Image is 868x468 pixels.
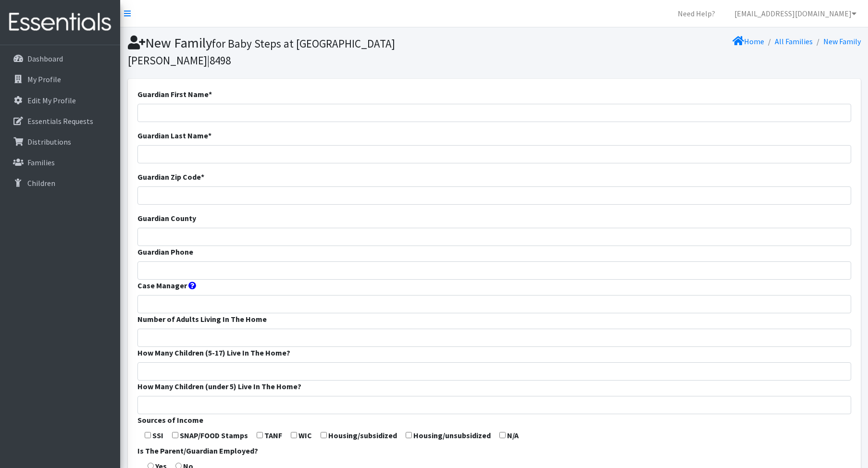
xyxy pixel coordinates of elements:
[507,430,519,441] label: N/A
[152,430,163,441] label: SSI
[137,212,196,224] label: Guardian County
[201,172,204,182] abbr: required
[298,430,312,441] label: WIC
[4,132,116,151] a: Distributions
[27,158,55,167] p: Families
[264,430,282,441] label: TANF
[27,116,93,126] p: Essentials Requests
[137,445,258,456] label: Is The Parent/Guardian Employed?
[27,137,71,147] p: Distributions
[4,70,116,89] a: My Profile
[4,153,116,172] a: Families
[128,37,395,67] small: for Baby Steps at [GEOGRAPHIC_DATA][PERSON_NAME]|8498
[4,111,116,131] a: Essentials Requests
[188,282,196,289] i: Person at the agency who is assigned to this family.
[27,178,55,188] p: Children
[4,49,116,68] a: Dashboard
[180,430,248,441] label: SNAP/FOOD Stamps
[137,313,267,325] label: Number of Adults Living In The Home
[4,173,116,193] a: Children
[27,74,61,84] p: My Profile
[413,430,491,441] label: Housing/unsubsidized
[4,6,116,38] img: HumanEssentials
[823,37,861,46] a: New Family
[732,37,764,46] a: Home
[137,88,212,100] label: Guardian First Name
[137,280,187,291] label: Case Manager
[137,130,211,141] label: Guardian Last Name
[208,131,211,140] abbr: required
[128,35,491,68] h1: New Family
[137,246,193,258] label: Guardian Phone
[137,381,301,392] label: How Many Children (under 5) Live In The Home?
[775,37,813,46] a: All Families
[27,54,63,63] p: Dashboard
[137,414,203,426] label: Sources of Income
[137,347,290,358] label: How Many Children (5-17) Live In The Home?
[328,430,397,441] label: Housing/subsidized
[137,171,204,183] label: Guardian Zip Code
[670,4,723,23] a: Need Help?
[4,91,116,110] a: Edit My Profile
[209,89,212,99] abbr: required
[27,96,76,105] p: Edit My Profile
[727,4,864,23] a: [EMAIL_ADDRESS][DOMAIN_NAME]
